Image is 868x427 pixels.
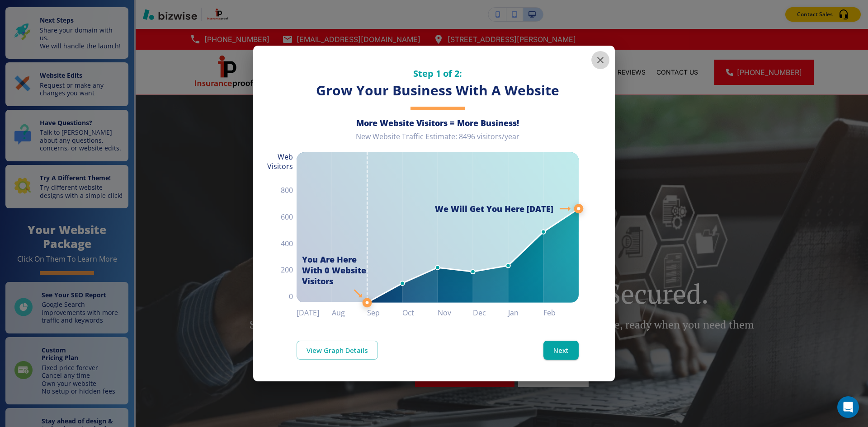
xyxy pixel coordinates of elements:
h6: Jan [508,306,543,319]
h6: More Website Visitors = More Business! [297,117,579,128]
h6: Dec [473,306,508,319]
h6: Feb [543,306,579,319]
div: New Website Traffic Estimate: 8496 visitors/year [297,132,579,149]
h5: Step 1 of 2: [297,67,579,80]
h6: Sep [367,306,402,319]
h6: Oct [402,306,438,319]
h3: Grow Your Business With A Website [297,81,579,100]
h6: Aug [332,306,367,319]
h6: [DATE] [297,306,332,319]
h6: Nov [438,306,473,319]
div: Open Intercom Messenger [837,396,859,418]
a: View Graph Details [297,341,378,360]
button: Next [543,341,579,360]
